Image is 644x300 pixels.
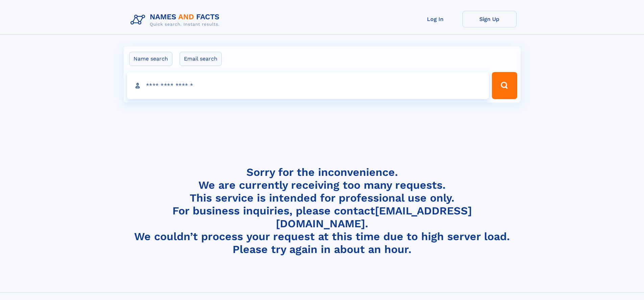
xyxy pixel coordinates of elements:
[492,72,517,99] button: Search Button
[462,11,517,27] a: Sign Up
[180,52,222,66] label: Email search
[408,11,462,27] a: Log In
[128,11,225,29] img: Logo Names and Facts
[127,72,489,99] input: search input
[128,166,517,256] h4: Sorry for the inconvenience. We are currently receiving too many requests. This service is intend...
[129,52,172,66] label: Name search
[276,204,472,230] a: [EMAIL_ADDRESS][DOMAIN_NAME]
